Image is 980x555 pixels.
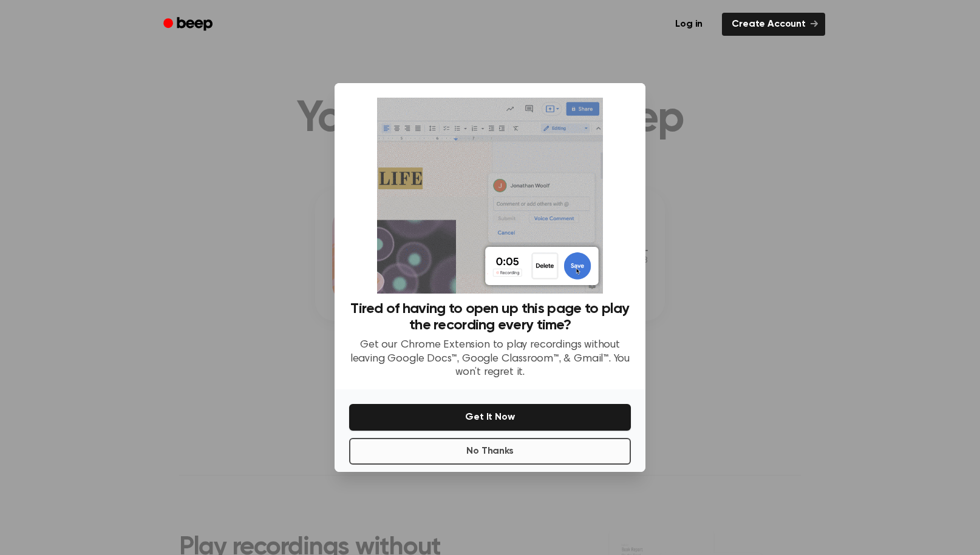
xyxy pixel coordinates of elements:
button: Get It Now [349,404,631,431]
img: Beep extension in action [377,98,602,294]
a: Create Account [722,13,825,36]
h3: Tired of having to open up this page to play the recording every time? [349,301,631,334]
a: Log in [663,10,715,38]
a: Beep [155,13,223,36]
button: No Thanks [349,438,631,465]
p: Get our Chrome Extension to play recordings without leaving Google Docs™, Google Classroom™, & Gm... [349,338,631,380]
